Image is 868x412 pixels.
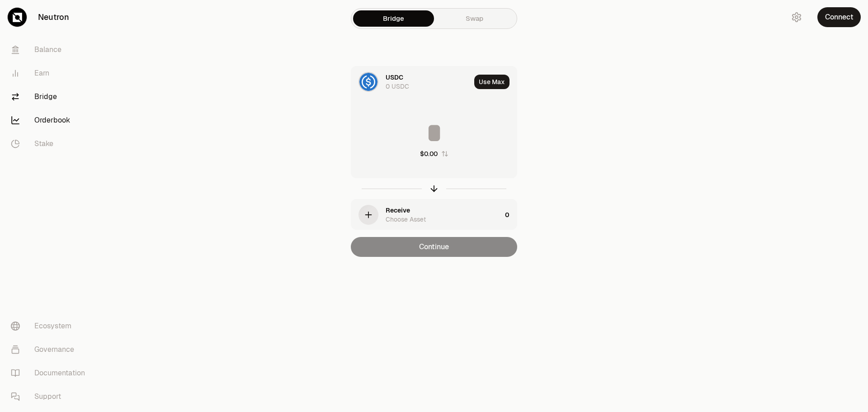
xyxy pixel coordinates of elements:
button: Connect [817,7,861,27]
a: Earn [4,62,98,85]
a: Stake [4,132,98,156]
a: Ecosystem [4,314,98,338]
a: Bridge [353,10,434,27]
div: USDC [386,73,403,82]
div: 0 [505,199,517,230]
div: $0.00 [420,149,438,158]
div: 0 USDC [386,82,409,91]
div: USDC LogoUSDC0 USDC [351,66,471,97]
a: Orderbook [4,109,98,132]
a: Governance [4,338,98,361]
div: Receive [386,206,410,215]
button: ReceiveChoose Asset0 [351,199,517,230]
div: Choose Asset [386,215,426,224]
a: Support [4,385,98,408]
img: USDC Logo [359,73,377,91]
button: Use Max [474,75,509,89]
button: $0.00 [420,149,448,158]
a: Documentation [4,361,98,385]
a: Swap [434,10,515,27]
a: Bridge [4,85,98,109]
a: Balance [4,38,98,62]
div: ReceiveChoose Asset [351,199,501,230]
